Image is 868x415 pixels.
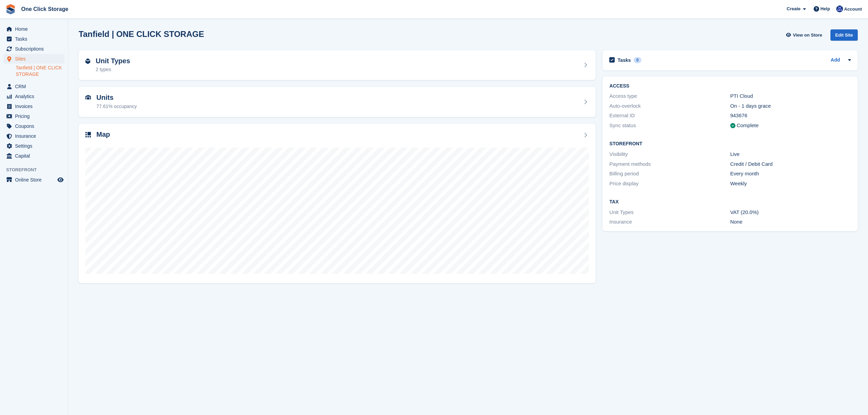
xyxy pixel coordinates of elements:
a: View on Store [785,29,825,41]
a: Edit Site [830,29,858,43]
a: Preview store [56,176,65,184]
img: Thomas [836,5,843,12]
div: Credit / Debit Card [730,160,851,168]
div: Every month [730,170,851,178]
div: Price display [609,180,730,188]
a: Unit Types 2 types [79,50,596,80]
span: CRM [15,82,56,91]
div: Live [730,150,851,158]
span: Home [15,24,56,34]
div: Insurance [609,218,730,226]
span: Settings [15,141,56,151]
div: External ID [609,112,730,120]
a: menu [3,131,65,141]
a: menu [3,92,65,101]
a: Units 77.61% occupancy [79,87,596,117]
a: One Click Storage [18,3,71,15]
div: Sync status [609,122,730,130]
h2: Units [96,94,137,102]
div: None [730,218,851,226]
a: Map [79,124,596,283]
a: menu [3,54,65,64]
a: menu [3,151,65,161]
div: Unit Types [609,209,730,216]
h2: Unit Types [96,57,130,65]
span: View on Store [793,32,822,39]
h2: Tax [609,199,851,205]
span: Capital [15,151,56,161]
span: Invoices [15,102,56,111]
a: menu [3,141,65,151]
div: 2 types [96,66,130,73]
h2: Storefront [609,141,851,147]
img: stora-icon-8386f47178a22dfd0bd8f6a31ec36ba5ce8667c1dd55bd0f319d3a0aa187defe.svg [5,4,16,14]
img: unit-type-icn-2b2737a686de81e16bb02015468b77c625bbabd49415b5ef34ead5e3b44a266d.svg [85,58,90,64]
div: Complete [737,122,759,130]
span: Analytics [15,92,56,101]
span: Subscriptions [15,44,56,54]
span: Tasks [15,34,56,44]
span: Account [844,6,862,13]
h2: Map [96,131,110,138]
h2: ACCESS [609,83,851,89]
div: 0 [634,57,641,63]
a: menu [3,175,65,185]
h2: Tanfield | ONE CLICK STORAGE [79,29,204,39]
a: menu [3,34,65,44]
a: menu [3,24,65,34]
a: menu [3,82,65,91]
div: Payment methods [609,160,730,168]
a: Tanfield | ONE CLICK STORAGE [16,65,65,78]
div: Access type [609,92,730,100]
a: menu [3,44,65,54]
h2: Tasks [618,57,631,63]
span: Storefront [6,166,68,173]
img: unit-icn-7be61d7bf1b0ce9d3e12c5938cc71ed9869f7b940bace4675aadf7bd6d80202e.svg [85,95,91,100]
div: 77.61% occupancy [96,103,137,110]
div: Weekly [730,180,851,188]
a: Add [831,56,840,64]
span: Insurance [15,131,56,141]
span: Online Store [15,175,56,185]
span: Coupons [15,121,56,131]
div: Visibility [609,150,730,158]
div: 943676 [730,112,851,120]
a: menu [3,111,65,121]
div: Billing period [609,170,730,178]
img: map-icn-33ee37083ee616e46c38cad1a60f524a97daa1e2b2c8c0bc3eb3415660979fc1.svg [85,132,91,137]
span: Create [787,5,800,12]
div: VAT (20.0%) [730,209,851,216]
a: menu [3,102,65,111]
span: Pricing [15,111,56,121]
span: Help [820,5,830,12]
div: PTI Cloud [730,92,851,100]
a: menu [3,121,65,131]
div: On - 1 days grace [730,102,851,110]
div: Edit Site [830,29,858,41]
div: Auto-overlock [609,102,730,110]
span: Sites [15,54,56,64]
